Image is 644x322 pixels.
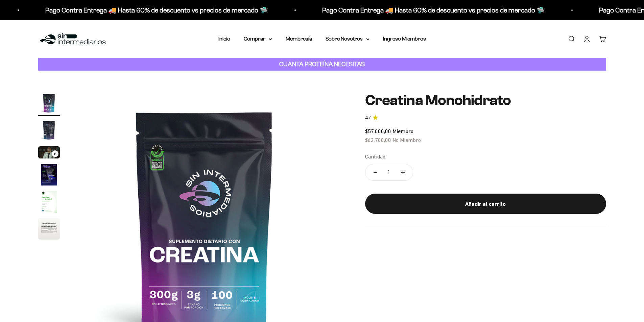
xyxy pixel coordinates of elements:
img: Creatina Monohidrato [38,119,60,141]
button: Aumentar cantidad [393,164,413,180]
span: 4.7 [365,114,371,122]
div: Añadir al carrito [379,200,593,208]
summary: Sobre Nosotros [326,34,369,43]
p: Pago Contra Entrega 🚚 Hasta 60% de descuento vs precios de mercado 🛸 [45,5,268,16]
span: $62.700,00 [365,137,391,143]
img: Creatina Monohidrato [38,164,60,185]
img: Creatina Monohidrato [38,218,60,240]
button: Ir al artículo 6 [38,218,60,242]
img: Creatina Monohidrato [38,191,60,213]
button: Ir al artículo 4 [38,164,60,188]
button: Ir al artículo 5 [38,191,60,215]
h1: Creatina Monohidrato [365,92,606,108]
a: Inicio [218,36,230,42]
span: No Miembro [392,137,421,143]
button: Reducir cantidad [365,164,385,180]
span: Miembro [392,128,413,134]
p: Pago Contra Entrega 🚚 Hasta 60% de descuento vs precios de mercado 🛸 [322,5,545,16]
button: Añadir al carrito [365,194,606,214]
a: Membresía [286,36,312,42]
label: Cantidad: [365,152,386,161]
summary: Comprar [244,34,272,43]
button: Ir al artículo 3 [38,146,60,160]
img: Creatina Monohidrato [38,92,60,114]
a: Ingreso Miembros [383,36,426,42]
button: Ir al artículo 2 [38,119,60,143]
a: 4.74.7 de 5.0 estrellas [365,114,606,122]
strong: CUANTA PROTEÍNA NECESITAS [279,60,365,68]
span: $57.000,00 [365,128,391,134]
button: Ir al artículo 1 [38,92,60,116]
